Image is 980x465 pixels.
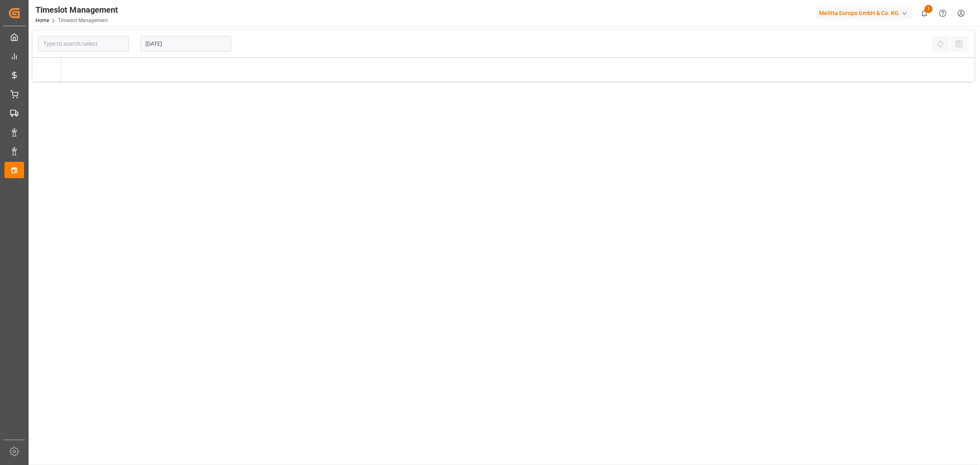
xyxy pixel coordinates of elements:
[38,36,129,51] input: Type to search/select
[816,5,915,21] button: Melitta Europa GmbH & Co. KG
[36,4,118,16] div: Timeslot Management
[140,36,231,51] input: DD-MM-YYYY
[816,7,912,19] div: Melitta Europa GmbH & Co. KG
[915,4,933,22] button: show 1 new notifications
[924,5,933,13] span: 1
[36,18,49,23] a: Home
[933,4,952,22] button: Help Center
